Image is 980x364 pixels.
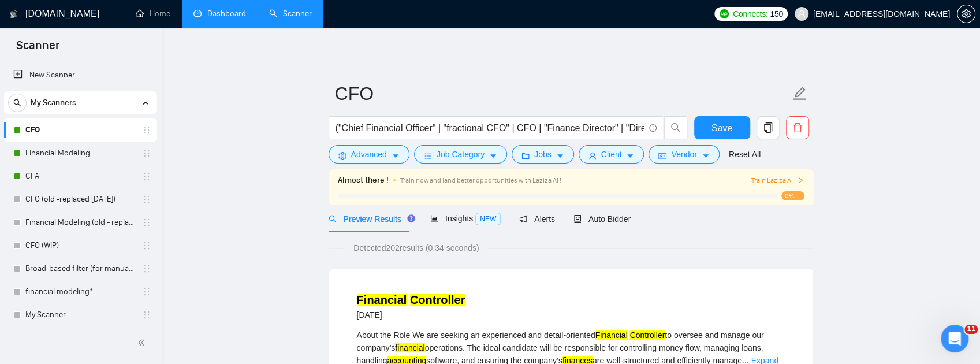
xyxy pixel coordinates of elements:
button: delete [786,116,809,139]
span: 150 [770,8,782,20]
span: Alerts [519,214,555,224]
span: holder [142,287,151,296]
li: New Scanner [4,64,157,87]
a: CFO [25,118,135,142]
span: notification [519,215,527,223]
span: search [9,99,26,107]
span: setting [957,9,975,18]
a: Financial Controller [357,294,465,306]
span: My Scanners [31,91,76,114]
a: CFA [25,165,135,188]
span: caret-down [626,151,634,160]
span: edit [792,86,807,101]
button: barsJob Categorycaret-down [414,145,507,164]
span: Scanner [7,37,69,61]
a: searchScanner [269,9,312,18]
span: user [798,10,806,18]
span: caret-down [556,151,564,160]
span: 11 [964,325,978,334]
mark: financial [395,343,424,352]
a: setting [957,9,975,18]
span: delete [787,122,808,133]
button: search [664,116,687,139]
button: idcardVendorcaret-down [649,145,719,164]
span: holder [142,264,151,273]
span: holder [142,218,151,227]
a: financial modeling* [25,280,135,303]
a: Broad-based filter (for manual applications) [25,257,135,280]
span: Client [601,148,622,161]
span: caret-down [392,151,400,160]
span: Detected 202 results (0.34 seconds) [345,242,487,254]
span: idcard [658,151,666,160]
a: dashboardDashboard [193,9,246,18]
span: double-left [137,337,149,348]
button: search [8,94,27,112]
a: Reset All [729,148,761,161]
span: Almost there ! [338,174,389,187]
img: upwork-logo.png [720,9,729,18]
span: Jobs [534,148,552,161]
span: user [588,151,597,160]
a: Financial Modeling [25,142,135,165]
mark: Financial [595,330,628,340]
span: robot [573,215,582,223]
span: Train now and land better opportunities with Laziza AI ! [400,176,561,184]
div: [DATE] [357,308,465,322]
button: Train Laziza AI [751,175,804,186]
span: caret-down [702,151,710,160]
span: Auto Bidder [573,214,631,224]
button: folderJobscaret-down [512,145,574,164]
button: settingAdvancedcaret-down [329,145,409,164]
a: My Scanner [25,303,135,326]
span: holder [142,172,151,181]
span: 0% [781,191,804,200]
a: homeHome [136,9,170,18]
input: Search Freelance Jobs... [336,121,644,135]
mark: Controller [410,294,465,306]
div: Tooltip anchor [406,213,416,224]
span: info-circle [649,124,657,132]
a: CFO (old -replaced [DATE]) [25,188,135,211]
input: Scanner name... [335,79,790,108]
button: userClientcaret-down [579,145,644,164]
span: search [329,215,337,223]
button: copy [757,116,780,139]
mark: Financial [357,294,407,306]
span: copy [757,122,779,133]
span: holder [142,148,151,158]
span: area-chart [430,214,438,222]
span: bars [424,151,432,160]
span: Insights [430,214,501,223]
span: holder [142,241,151,250]
span: holder [142,125,151,135]
span: Vendor [671,148,696,161]
span: caret-down [489,151,497,160]
span: Connects: [733,8,767,20]
span: folder [521,151,530,160]
span: Save [711,121,732,135]
span: right [797,177,804,184]
img: logo [10,5,18,24]
button: Save [694,116,750,139]
span: Advanced [351,148,387,161]
span: holder [142,310,151,320]
span: setting [338,151,346,160]
mark: Controller [629,330,665,340]
a: Financial Modeling (old - replaced [DATE]) [25,211,135,234]
span: holder [142,195,151,204]
button: setting [957,5,975,23]
a: New Scanner [13,64,148,87]
span: Preview Results [329,214,412,224]
span: NEW [475,213,501,225]
span: Job Category [437,148,485,161]
iframe: Intercom live chat [941,325,968,352]
a: CFO (WIP) [25,234,135,257]
span: search [665,122,687,133]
